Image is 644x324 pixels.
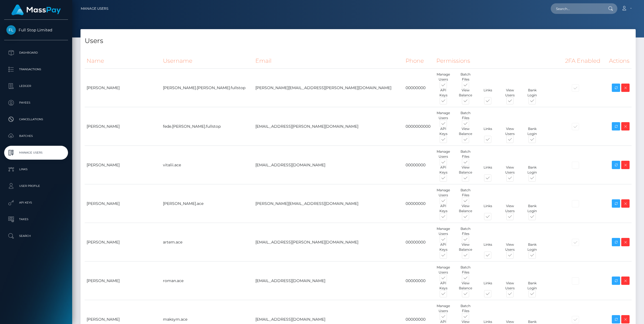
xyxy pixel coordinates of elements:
div: Links [477,204,499,214]
h4: Users [85,36,632,46]
a: API Keys [4,196,68,210]
a: Payees [4,96,68,110]
div: API Keys [432,88,454,98]
p: Taxes [6,215,66,223]
td: fede.[PERSON_NAME].fullstop [161,107,254,146]
p: Search [6,232,66,240]
div: Bank Login [521,126,543,136]
img: Full Stop Limited [6,25,16,35]
th: Email [253,53,403,69]
td: artem.ace [161,223,254,262]
div: View Users [499,165,521,175]
div: Batch Files [454,303,477,313]
div: Manage Users [432,265,454,275]
td: [EMAIL_ADDRESS][DOMAIN_NAME] [253,146,403,184]
a: Batches [4,129,68,143]
div: View Users [499,126,521,136]
div: View Balance [454,165,477,175]
div: API Keys [432,204,454,214]
p: Payees [6,99,66,107]
td: [PERSON_NAME] [85,184,161,223]
a: Manage Users [81,3,108,14]
div: Batch Files [454,188,477,198]
td: [EMAIL_ADDRESS][PERSON_NAME][DOMAIN_NAME] [253,223,403,262]
p: API Keys [6,199,66,207]
div: View Balance [454,204,477,214]
div: API Keys [432,126,454,136]
a: Transactions [4,62,68,76]
div: Manage Users [432,110,454,120]
div: View Users [499,204,521,214]
div: Batch Files [454,72,477,82]
div: Links [477,281,499,291]
div: View Users [499,242,521,252]
p: Links [6,165,66,174]
div: Manage Users [432,188,454,198]
td: 00000000 [404,146,435,184]
td: [PERSON_NAME].[PERSON_NAME].fullstop [161,69,254,107]
div: Bank Login [521,242,543,252]
td: [PERSON_NAME] [85,107,161,146]
td: 00000000 [404,262,435,300]
td: 00000000 [404,223,435,262]
td: [PERSON_NAME] [85,223,161,262]
span: Full Stop Limited [4,27,68,32]
div: View Balance [454,242,477,252]
a: Ledger [4,79,68,93]
div: Links [477,165,499,175]
td: 00000000 [404,184,435,223]
td: [PERSON_NAME] [85,69,161,107]
a: Dashboard [4,46,68,60]
div: Bank Login [521,165,543,175]
div: Batch Files [454,265,477,275]
div: Manage Users [432,72,454,82]
p: Manage Users [6,149,66,157]
td: vitalii.ace [161,146,254,184]
td: [PERSON_NAME][EMAIL_ADDRESS][DOMAIN_NAME] [253,184,403,223]
p: Batches [6,132,66,140]
div: Links [477,126,499,136]
div: Links [477,242,499,252]
td: 00000000 [404,69,435,107]
p: Ledger [6,82,66,90]
div: Bank Login [521,88,543,98]
div: Batch Files [454,149,477,159]
th: Phone [404,53,435,69]
td: [EMAIL_ADDRESS][PERSON_NAME][DOMAIN_NAME] [253,107,403,146]
input: Search... [551,3,603,14]
td: roman.ace [161,262,254,300]
th: Actions [605,53,632,69]
div: View Balance [454,126,477,136]
div: API Keys [432,281,454,291]
th: Username [161,53,254,69]
div: View Users [499,88,521,98]
td: [PERSON_NAME] [85,262,161,300]
a: Links [4,162,68,176]
div: API Keys [432,165,454,175]
div: Bank Login [521,204,543,214]
div: Batch Files [454,110,477,120]
div: Bank Login [521,281,543,291]
div: Batch Files [454,226,477,236]
p: Transactions [6,65,66,74]
p: Dashboard [6,49,66,57]
div: API Keys [432,242,454,252]
p: Cancellations [6,115,66,124]
td: 0000000000 [404,107,435,146]
a: User Profile [4,179,68,193]
th: Permissions [434,53,563,69]
div: Manage Users [432,303,454,313]
div: Links [477,88,499,98]
div: View Balance [454,281,477,291]
div: View Balance [454,88,477,98]
td: [EMAIL_ADDRESS][DOMAIN_NAME] [253,262,403,300]
td: [PERSON_NAME].ace [161,184,254,223]
th: 2FA Enabled [563,53,605,69]
img: MassPay Logo [11,4,61,15]
td: [PERSON_NAME][EMAIL_ADDRESS][PERSON_NAME][DOMAIN_NAME] [253,69,403,107]
a: Taxes [4,212,68,226]
a: Manage Users [4,146,68,160]
a: Search [4,229,68,243]
th: Name [85,53,161,69]
a: Cancellations [4,112,68,126]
